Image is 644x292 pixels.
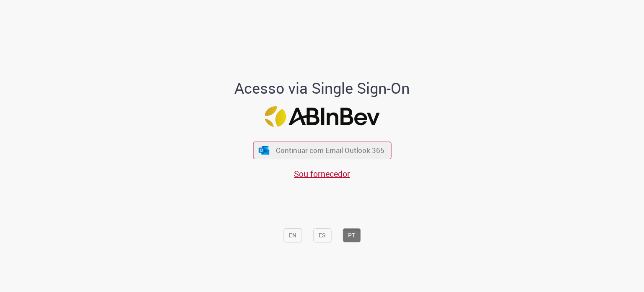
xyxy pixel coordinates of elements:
button: PT [343,228,361,242]
a: Sou fornecedor [294,168,350,179]
h1: Acesso via Single Sign-On [206,80,439,97]
img: ícone Azure/Microsoft 360 [258,146,270,155]
button: EN [283,228,302,242]
button: ícone Azure/Microsoft 360 Continuar com Email Outlook 365 [253,142,391,159]
span: Continuar com Email Outlook 365 [276,145,384,155]
button: ES [313,228,331,242]
img: Logo ABInBev [265,106,379,127]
